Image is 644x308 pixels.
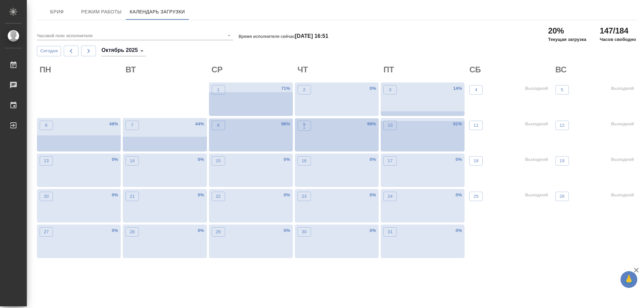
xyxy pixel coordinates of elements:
[548,25,586,36] h2: 20%
[112,192,118,198] p: 0 %
[130,229,135,235] p: 28
[298,227,311,237] button: 30
[195,121,204,127] p: 44 %
[559,193,565,200] p: 26
[281,85,290,92] p: 71 %
[388,229,393,235] p: 31
[469,85,483,95] button: 4
[212,156,225,166] button: 15
[125,121,139,130] button: 7
[370,85,376,92] p: 0 %
[453,85,462,92] p: 14 %
[238,34,328,39] p: Время исполнителя сейчас
[623,272,635,287] span: 🙏
[130,8,185,16] span: Календарь загрузки
[525,192,548,198] p: Выходной
[453,121,462,127] p: 91 %
[302,193,307,200] p: 23
[555,192,569,201] button: 26
[469,156,483,166] button: 18
[40,227,53,237] button: 27
[303,125,305,132] p: •
[40,192,53,201] button: 20
[388,122,393,129] p: 10
[383,121,397,130] button: 10
[370,227,376,234] p: 0 %
[303,121,305,128] p: 9
[44,229,49,235] p: 27
[284,156,290,163] p: 0 %
[367,121,376,127] p: 98 %
[81,8,122,16] span: Режим работы
[216,229,221,235] p: 29
[388,158,393,164] p: 17
[370,192,376,198] p: 0 %
[284,227,290,234] p: 0 %
[298,85,311,95] button: 2
[389,86,391,93] p: 3
[125,156,139,166] button: 14
[295,33,328,39] h4: [DATE] 16:51
[559,122,565,129] p: 12
[40,64,121,75] h2: ПН
[198,192,204,198] p: 0 %
[611,156,634,163] p: Выходной
[212,85,225,95] button: 1
[212,227,225,237] button: 29
[370,156,376,163] p: 0 %
[555,64,637,75] h2: ВС
[212,121,225,130] button: 8
[112,227,118,234] p: 0 %
[303,86,305,93] p: 2
[455,192,462,198] p: 0 %
[388,193,393,200] p: 24
[383,192,397,201] button: 24
[383,227,397,237] button: 31
[125,64,207,75] h2: ВТ
[216,193,221,200] p: 22
[40,47,58,55] span: Сегодня
[474,193,479,200] p: 25
[474,122,479,129] p: 11
[525,121,548,127] p: Выходной
[41,8,73,16] span: Бриф
[383,156,397,166] button: 17
[455,156,462,163] p: 0 %
[217,86,219,93] p: 1
[130,193,135,200] p: 21
[474,158,479,164] p: 18
[37,46,61,56] button: Сегодня
[298,192,311,201] button: 23
[302,158,307,164] p: 16
[525,85,548,92] p: Выходной
[469,64,550,75] h2: СБ
[302,229,307,235] p: 30
[555,85,569,95] button: 5
[125,192,139,201] button: 21
[469,192,483,201] button: 25
[611,85,634,92] p: Выходной
[600,36,636,43] p: Часов свободно
[284,192,290,198] p: 0 %
[125,227,139,237] button: 28
[44,193,49,200] p: 20
[130,158,135,164] p: 14
[383,85,397,95] button: 3
[198,156,204,163] p: 0 %
[611,192,634,198] p: Выходной
[217,122,219,129] p: 8
[621,271,637,288] button: 🙏
[112,156,118,163] p: 0 %
[131,122,133,129] p: 7
[559,158,565,164] p: 19
[555,121,569,130] button: 12
[101,46,146,56] div: Октябрь 2025
[45,122,47,129] p: 6
[611,121,634,127] p: Выходной
[40,156,53,166] button: 13
[555,156,569,166] button: 19
[600,25,636,36] h2: 147/184
[216,158,221,164] p: 15
[212,64,293,75] h2: СР
[475,86,477,93] p: 4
